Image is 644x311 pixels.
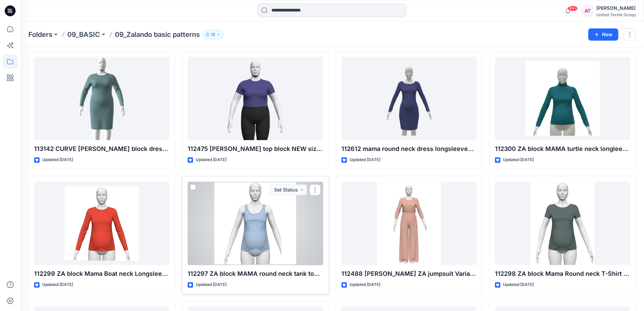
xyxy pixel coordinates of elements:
p: Updated [DATE] [42,156,73,163]
a: 112298 ZA block Mama Round neck T-Shirt w Nursing update lenght 64cm, waist 40cm MB-KM [495,182,630,265]
a: 113142 CURVE DANA block dress KM [34,57,169,140]
a: 09_BASIC [67,30,100,39]
button: New [588,28,618,41]
p: 112488 [PERSON_NAME] ZA jumpsuit Variation 1 KM [341,269,477,279]
div: [PERSON_NAME] [596,4,636,12]
p: 112475 [PERSON_NAME] top block NEW size 48 with darts KM [188,144,323,154]
span: 99+ [568,6,578,11]
a: 112488 JESSICA block ZA jumpsuit Variation 1 KM [341,182,477,265]
p: 113142 CURVE [PERSON_NAME] block dress KM [34,144,169,154]
a: 112299 ZA block Mama Boat neck Longsleeve w Nursing (MT Talena R LS Nursing) update [34,182,169,265]
button: 12 [202,30,223,39]
p: Updated [DATE] [503,156,534,163]
a: 112300 ZA block MAMA turtle neck longleeve w nursing (MT Talena T LS Nursing ) update [495,57,630,140]
p: Updated [DATE] [503,281,534,288]
p: 112297 ZA block MAMA round neck tank top w nursing (MT [PERSON_NAME] Tank Nursing) [188,269,323,279]
div: AT [581,5,594,17]
a: 112475 TAYLOR top block NEW size 48 with darts KM [188,57,323,140]
p: 112612 mama round neck dress longsleeves with nursing [341,144,477,154]
div: United Textile Group [596,12,636,17]
p: Updated [DATE] [42,281,73,288]
p: Updated [DATE] [350,281,380,288]
p: Updated [DATE] [196,156,226,163]
p: 112300 ZA block MAMA turtle neck longleeve w nursing (MT [PERSON_NAME] T LS Nursing ) update [495,144,630,154]
p: 09_Zalando basic patterns [115,30,200,39]
p: Updated [DATE] [350,156,380,163]
p: 112299 ZA block Mama Boat neck Longsleeve w Nursing (MT [PERSON_NAME] R LS Nursing) update [34,269,169,279]
p: Updated [DATE] [196,281,226,288]
a: Folders [28,30,52,39]
a: 112612 mama round neck dress longsleeves with nursing [341,57,477,140]
a: 112297 ZA block MAMA round neck tank top w nursing (MT Tania Tank Nursing) [188,182,323,265]
p: 12 [211,31,215,38]
p: 112298 ZA block Mama Round neck T-Shirt w Nursing update lenght 64cm, waist 40cm MB-KM [495,269,630,279]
